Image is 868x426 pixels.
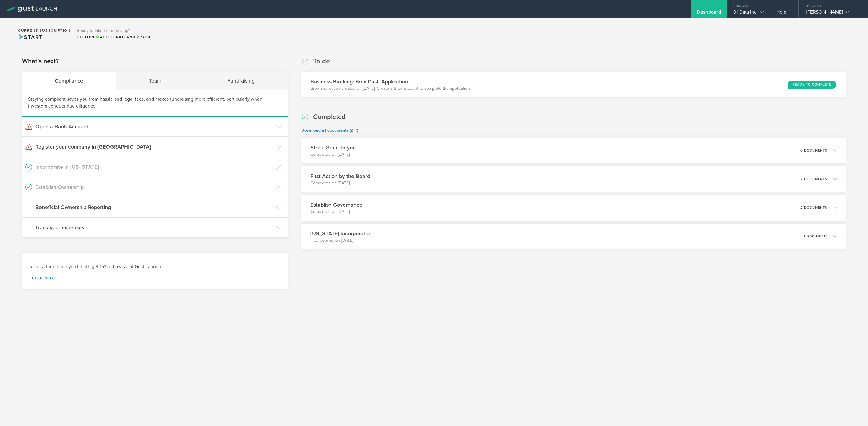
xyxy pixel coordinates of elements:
[77,34,152,40] div: Explore
[310,78,471,86] h3: Business Banking: Brex Cash Application
[800,206,827,209] p: 2 documents
[310,209,362,215] p: Completed on [DATE]
[788,81,836,89] div: Ready to Complete
[800,149,827,152] p: 6 documents
[116,72,194,90] div: Team
[22,72,116,90] div: Compliance
[35,123,273,130] h3: Open a Bank Account
[136,35,152,39] span: Raise
[30,276,280,280] a: Learn more
[806,9,857,18] div: [PERSON_NAME]
[733,9,764,18] div: 01 Data Inc.
[310,180,370,186] p: Completed on [DATE]
[22,90,288,117] div: Staying compliant saves you from hassle and legal fees, and makes fundraising more efficient, par...
[30,263,280,270] h3: Refer a friend and you'll both get 15% off a year of Gust Launch.
[96,35,136,39] span: and
[35,163,273,171] h3: Incorporate in [US_STATE]
[35,143,273,151] h3: Register your company in [GEOGRAPHIC_DATA]
[310,230,373,237] h3: [US_STATE] Incorporation
[804,235,827,238] p: 1 document
[310,172,370,180] h3: First Action by the Board
[310,86,471,92] p: Brex application created on [DATE]. Create a Brex account to complete the application.
[35,224,273,231] h3: Track your expenses
[194,72,287,90] div: Fundraising
[776,9,792,18] div: Help
[313,113,346,121] h2: Completed
[18,29,71,32] h2: Current Subscription
[35,183,273,191] h3: Establish Ownership
[697,9,721,18] div: Dashboard
[35,203,273,211] h3: Beneficial Ownership Reporting
[77,29,152,33] h3: Ready to take the next step?
[310,201,362,209] h3: Establish Governance
[313,57,330,66] h2: To do
[301,128,358,133] a: Download all documents (ZIP)
[74,24,155,43] div: Ready to take the next step?ExploreAccelerateandRaise
[310,152,356,158] p: Completed on [DATE]
[22,57,59,66] h2: What's next?
[96,35,127,39] span: Accelerate
[310,144,356,152] h3: Stock Grant to you
[310,237,373,243] p: Incorporated on [DATE]
[18,34,42,40] span: Start
[800,177,827,181] p: 2 documents
[301,72,846,97] div: Business Banking: Brex Cash ApplicationBrex application created on [DATE]. Create a Brex account ...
